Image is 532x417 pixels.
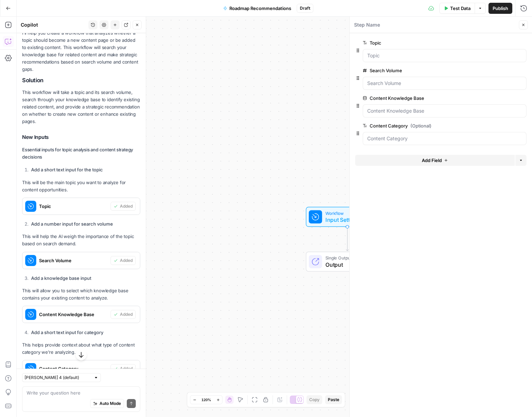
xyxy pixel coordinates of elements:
span: Input Settings [325,216,367,224]
p: This will help the AI weigh the importance of the topic based on search demand. [22,233,140,247]
span: Added [120,203,133,209]
button: Test Data [439,3,475,14]
strong: Add a short text input for category [31,330,103,335]
span: Output [325,260,371,269]
input: Content Knowledge Base [367,107,522,114]
button: Auto Mode [90,399,124,408]
label: Content Category [363,122,487,129]
p: This will allow you to select which knowledge base contains your existing content to analyze. [22,287,140,302]
span: Roadmap Recommendations [229,5,291,12]
input: Claude Sonnet 4 (default) [25,374,91,381]
input: Search Volume [367,80,522,87]
span: (Optional) [410,122,431,129]
button: Added [111,202,136,211]
span: Add Field [422,157,442,164]
button: Add Field [355,155,515,166]
span: Content Category [39,365,108,372]
input: Topic [367,52,522,59]
span: Added [120,311,133,318]
button: Copy [306,395,322,404]
h2: Solution [22,77,140,84]
h3: New Inputs [22,133,140,142]
button: Added [111,256,136,265]
span: Workflow [325,210,367,216]
span: Search Volume [39,257,108,264]
p: This helps provide context about what type of content category we're analyzing. [22,341,140,356]
span: Test Data [450,5,471,12]
span: Topic [39,203,108,210]
button: Publish [488,3,512,14]
strong: Essential inputs for topic analysis and content strategy decisions [22,147,133,160]
button: Roadmap Recommendations [219,3,295,14]
div: Single OutputOutputEnd [283,252,412,272]
strong: Add a knowledge base input [31,275,91,281]
p: This will be the main topic you want to analyze for content opportunities. [22,179,140,193]
span: Single Output [325,255,371,261]
button: Added [111,364,136,373]
strong: Add a number input for search volume [31,221,113,227]
div: Copilot [21,21,86,28]
span: Paste [328,397,339,403]
label: Search Volume [363,67,487,74]
span: Auto Mode [99,400,121,406]
strong: Add a short text input for the topic [31,167,103,172]
label: Content Knowledge Base [363,95,487,102]
span: Copy [309,397,320,403]
p: This workflow will take a topic and its search volume, search through your knowledge base to iden... [22,89,140,125]
button: Paste [325,395,342,404]
input: Content Category [367,135,522,142]
span: Publish [493,5,508,12]
span: Draft [300,5,310,11]
button: Added [111,310,136,319]
span: Content Knowledge Base [39,311,108,318]
span: 120% [201,397,211,402]
div: WorkflowInput SettingsInputs [283,207,412,227]
span: Added [120,366,133,372]
label: Topic [363,39,487,46]
span: Added [120,257,133,264]
p: I'll help you create a workflow that analyzes whether a topic should become a new content page or... [22,29,140,73]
